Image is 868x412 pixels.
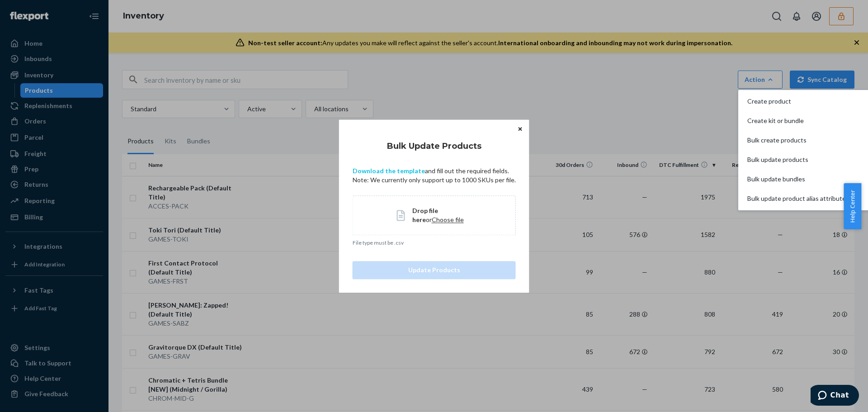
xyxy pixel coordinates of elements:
[747,195,846,202] span: Bulk update product alias attribute
[353,166,516,185] p: and fill out the required fields. Note: We currently only support up to 1000 SKUs per file.
[747,118,846,124] span: Create kit or bundle
[412,207,438,223] span: Drop file here
[747,98,846,104] span: Create product
[747,137,846,143] span: Bulk create products
[353,140,516,152] h4: Bulk Update Products
[747,176,846,182] span: Bulk update bundles
[353,167,425,175] a: Download the template
[20,6,38,14] span: Chat
[426,216,432,223] span: or
[353,239,516,246] p: File type must be .csv
[515,124,524,134] button: Close
[432,216,464,223] span: Choose file
[353,261,516,279] button: Update Products
[747,156,846,163] span: Bulk update products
